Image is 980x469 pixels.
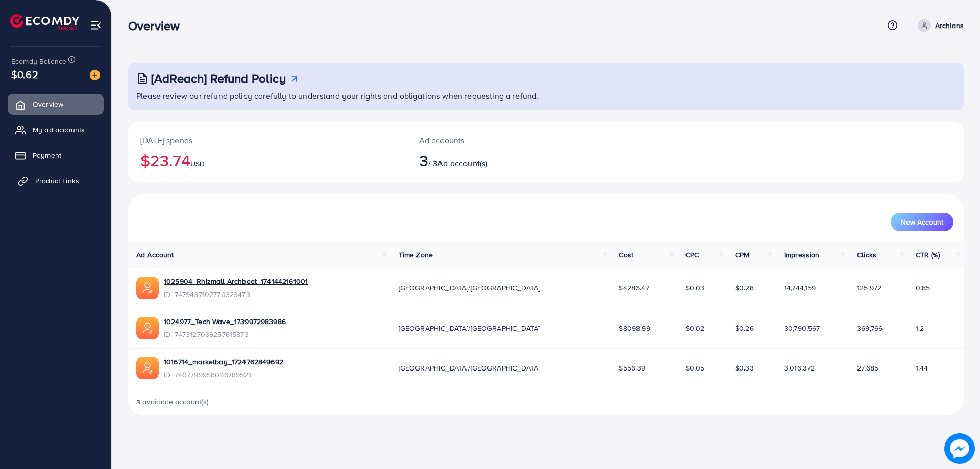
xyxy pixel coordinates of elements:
span: $0.62 [11,67,38,82]
span: $0.28 [735,283,754,293]
span: ID: 7479437102770323473 [164,289,308,300]
img: ic-ads-acc.e4c84228.svg [136,357,159,379]
span: [GEOGRAPHIC_DATA]/[GEOGRAPHIC_DATA] [399,363,541,373]
span: ID: 7473127036257615873 [164,329,286,339]
span: Ecomdy Balance [11,56,66,66]
h3: [AdReach] Refund Policy [151,71,286,86]
span: 14,744,159 [784,283,816,293]
img: image [946,435,973,462]
span: 1.44 [916,363,928,373]
span: $0.26 [735,323,754,333]
span: 369,766 [857,323,883,333]
span: Clicks [857,250,876,260]
span: Payment [33,150,61,160]
p: Ad accounts [419,134,603,146]
span: Ad account(s) [437,158,487,169]
span: Time Zone [399,250,433,260]
span: $0.33 [735,363,754,373]
span: Impression [784,250,820,260]
span: My ad accounts [33,125,85,135]
h2: / 3 [419,151,603,170]
img: image [90,70,100,80]
a: My ad accounts [8,119,104,140]
span: Product Links [35,176,79,186]
span: $8098.99 [619,323,650,333]
a: 1025904_Rhizmall Archbeat_1741442161001 [164,276,308,286]
img: logo [10,14,79,30]
span: 1.2 [916,323,924,333]
span: [GEOGRAPHIC_DATA]/[GEOGRAPHIC_DATA] [399,323,541,333]
a: Payment [8,145,104,165]
img: ic-ads-acc.e4c84228.svg [136,317,159,339]
a: Product Links [8,170,104,191]
h3: Overview [128,18,188,33]
img: menu [90,19,102,31]
button: New Account [891,213,953,231]
span: 30,790,567 [784,323,820,333]
a: 1016714_marketbay_1724762849692 [164,357,283,367]
span: USD [190,159,205,169]
span: ID: 7407799958096789521 [164,369,283,380]
span: $0.02 [685,323,705,333]
span: 125,972 [857,283,881,293]
span: Overview [33,99,63,109]
span: $556.39 [619,363,645,373]
span: $0.05 [685,363,705,373]
span: CPC [685,250,699,260]
span: Cost [619,250,633,260]
span: 3 available account(s) [136,397,209,407]
span: [GEOGRAPHIC_DATA]/[GEOGRAPHIC_DATA] [399,283,541,293]
p: Archians [935,19,964,32]
span: 3 [419,149,428,172]
a: 1024977_Tech Wave_1739972983986 [164,316,286,327]
img: ic-ads-acc.e4c84228.svg [136,277,159,299]
span: $0.03 [685,283,705,293]
span: $4286.47 [619,283,649,293]
span: Ad Account [136,250,174,260]
a: Archians [914,19,964,32]
span: CPM [735,250,749,260]
span: 27,685 [857,363,878,373]
span: CTR (%) [916,250,940,260]
span: 3,016,372 [784,363,815,373]
h2: $23.74 [140,151,395,170]
p: Please review our refund policy carefully to understand your rights and obligations when requesti... [136,90,958,102]
p: [DATE] spends [140,134,395,146]
span: 0.85 [916,283,930,293]
a: Overview [8,94,104,114]
span: New Account [901,218,943,226]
